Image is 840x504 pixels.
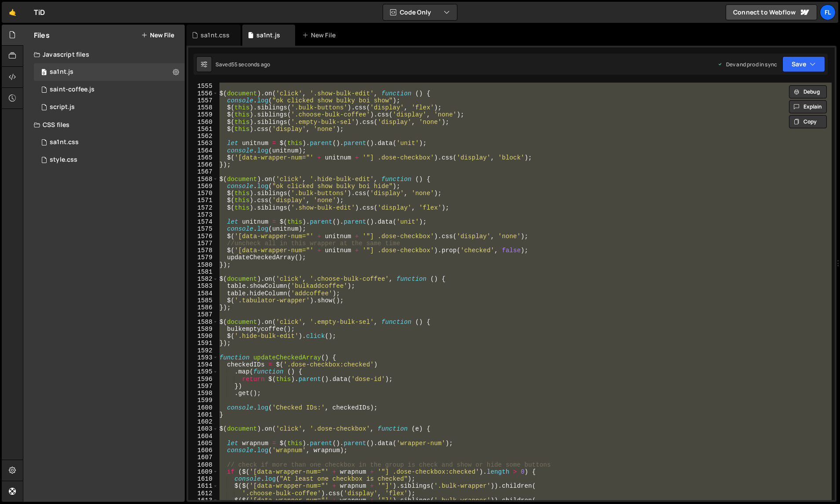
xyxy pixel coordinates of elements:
[188,468,218,475] div: 1609
[188,268,218,276] div: 1581
[188,204,218,211] div: 1572
[188,333,218,340] div: 1590
[188,104,218,111] div: 1558
[188,297,218,304] div: 1585
[188,354,218,361] div: 1593
[188,290,218,297] div: 1584
[34,151,185,169] div: 4604/25434.css
[188,247,218,254] div: 1578
[188,218,218,225] div: 1574
[188,368,218,375] div: 1595
[141,32,174,39] button: New File
[188,111,218,118] div: 1559
[188,176,218,183] div: 1568
[188,454,218,461] div: 1607
[188,319,218,326] div: 1588
[789,115,827,128] button: Copy
[188,168,218,175] div: 1567
[188,418,218,425] div: 1602
[188,261,218,268] div: 1580
[188,311,218,318] div: 1587
[188,133,218,140] div: 1562
[188,397,218,404] div: 1599
[188,304,218,311] div: 1586
[34,98,185,116] div: 4604/24567.js
[302,31,339,40] div: New File
[188,254,218,261] div: 1579
[188,119,218,126] div: 1560
[34,7,45,18] div: TiD
[188,283,218,290] div: 1583
[188,383,218,390] div: 1597
[188,461,218,468] div: 1608
[188,390,218,397] div: 1598
[231,61,270,68] div: 55 seconds ago
[50,156,77,164] div: style.css
[188,233,218,240] div: 1576
[188,211,218,218] div: 1573
[188,361,218,368] div: 1594
[188,497,218,504] div: 1613
[256,31,280,40] div: sa1nt.js
[188,376,218,383] div: 1596
[820,4,836,20] a: Fl
[188,90,218,97] div: 1556
[188,490,218,497] div: 1612
[188,440,218,447] div: 1605
[188,183,218,190] div: 1569
[188,433,218,440] div: 1604
[188,97,218,104] div: 1557
[188,411,218,418] div: 1601
[188,347,218,354] div: 1592
[188,190,218,197] div: 1570
[188,197,218,204] div: 1571
[188,425,218,432] div: 1603
[188,83,218,90] div: 1555
[717,61,777,68] div: Dev and prod in sync
[34,134,185,151] div: 4604/42100.css
[188,240,218,247] div: 1577
[188,147,218,154] div: 1564
[188,140,218,147] div: 1563
[188,276,218,283] div: 1582
[23,116,185,134] div: CSS files
[201,31,230,40] div: sa1nt.css
[34,30,50,40] h2: Files
[34,81,185,98] div: 4604/27020.js
[188,126,218,133] div: 1561
[726,4,817,20] a: Connect to Webflow
[383,4,457,20] button: Code Only
[2,2,23,23] a: 🤙
[789,85,827,98] button: Debug
[23,46,185,63] div: Javascript files
[782,56,825,72] button: Save
[50,138,79,146] div: sa1nt.css
[34,63,185,81] div: 4604/37981.js
[188,340,218,347] div: 1591
[50,86,95,94] div: saint-coffee.js
[41,69,47,76] span: 0
[188,404,218,411] div: 1600
[188,475,218,482] div: 1610
[188,154,218,161] div: 1565
[188,447,218,454] div: 1606
[50,103,75,111] div: script.js
[188,482,218,489] div: 1611
[215,61,270,68] div: Saved
[188,161,218,168] div: 1566
[188,225,218,232] div: 1575
[50,68,73,76] div: sa1nt.js
[188,326,218,333] div: 1589
[789,100,827,113] button: Explain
